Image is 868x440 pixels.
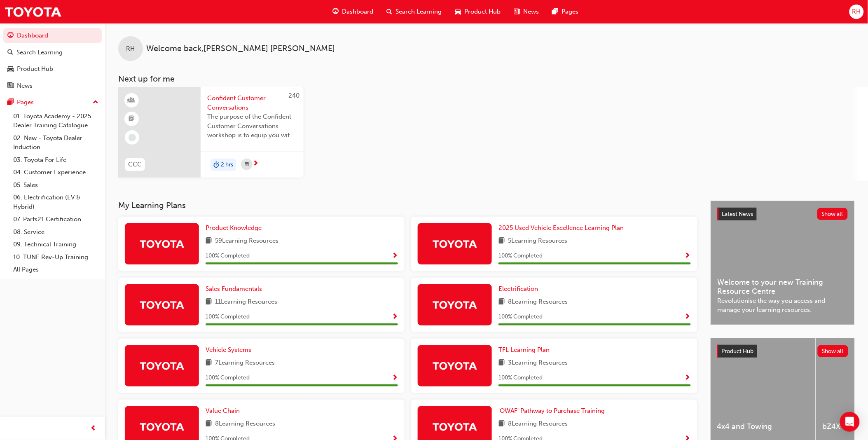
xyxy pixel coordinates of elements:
[718,278,848,296] span: Welcome to your new Training Resource Centre
[105,74,868,84] h3: Next up for me
[17,81,33,91] div: News
[432,419,477,434] img: Trak
[139,358,185,373] img: Trak
[498,346,550,353] span: TFL Learning Plan
[432,236,477,251] img: Trak
[126,44,135,54] span: RH
[395,7,442,16] span: Search Learning
[545,3,585,20] a: pages-iconPages
[852,7,861,16] span: RH
[206,373,250,383] span: 100 % Completed
[498,345,553,355] a: TFL Learning Plan
[3,95,102,110] button: Pages
[17,64,53,74] div: Product Hub
[392,253,398,260] span: Show Progress
[392,312,398,322] button: Show Progress
[139,236,185,251] img: Trak
[10,213,102,226] a: 07. Parts21 Certification
[711,201,855,325] a: Latest NewsShow allWelcome to your new Training Resource CentreRevolutionise the way you access a...
[207,112,297,140] span: The purpose of the Confident Customer Conversations workshop is to equip you with tools to commun...
[508,236,568,246] span: 5 Learning Resources
[507,3,545,20] a: news-iconNews
[380,3,448,20] a: search-iconSearch Learning
[498,236,505,246] span: book-icon
[91,424,97,434] span: prev-icon
[139,419,185,434] img: Trak
[3,45,102,60] a: Search Learning
[206,223,265,233] a: Product Knowledge
[215,358,275,368] span: 7 Learning Resources
[722,211,753,218] span: Latest News
[206,406,243,416] a: Value Chain
[206,236,212,246] span: book-icon
[245,159,249,170] span: calendar-icon
[206,407,240,414] span: Value Chain
[7,82,14,90] span: news-icon
[685,373,691,383] button: Show Progress
[128,160,142,169] span: CCC
[213,159,219,170] span: duration-icon
[392,374,398,382] span: Show Progress
[7,99,14,106] span: pages-icon
[817,208,848,220] button: Show all
[718,296,848,315] span: Revolutionise the way you access and manage your learning resources.
[215,297,277,307] span: 11 Learning Resources
[818,345,849,357] button: Show all
[498,358,505,368] span: book-icon
[498,284,541,294] a: Electrification
[432,297,477,312] img: Trak
[17,98,34,107] div: Pages
[4,2,62,21] img: Trak
[326,3,380,20] a: guage-iconDashboard
[146,44,335,54] span: Welcome back , [PERSON_NAME] [PERSON_NAME]
[118,87,304,178] a: 240CCCConfident Customer ConversationsThe purpose of the Confident Customer Conversations worksho...
[10,179,102,192] a: 05. Sales
[498,285,538,293] span: Electrification
[10,166,102,179] a: 04. Customer Experience
[206,345,255,355] a: Vehicle Systems
[498,224,624,232] span: 2025 Used Vehicle Excellence Learning Plan
[722,348,754,355] span: Product Hub
[455,7,461,17] span: car-icon
[10,263,102,276] a: All Pages
[10,154,102,166] a: 03. Toyota For Life
[498,373,543,383] span: 100 % Completed
[342,7,373,16] span: Dashboard
[685,374,691,382] span: Show Progress
[129,114,135,124] span: booktick-icon
[206,284,265,294] a: Sales Fundamentals
[498,251,543,261] span: 100 % Completed
[508,419,568,429] span: 8 Learning Resources
[685,314,691,321] span: Show Progress
[717,422,809,431] span: 4x4 and Towing
[386,7,392,17] span: search-icon
[7,66,14,73] span: car-icon
[288,92,299,99] span: 240
[685,312,691,322] button: Show Progress
[3,78,102,94] a: News
[3,28,102,43] a: Dashboard
[206,251,250,261] span: 100 % Completed
[718,208,848,221] a: Latest NewsShow all
[10,226,102,239] a: 08. Service
[464,7,501,16] span: Product Hub
[139,297,185,312] img: Trak
[562,7,578,16] span: Pages
[685,253,691,260] span: Show Progress
[508,297,568,307] span: 8 Learning Resources
[10,238,102,251] a: 09. Technical Training
[685,251,691,261] button: Show Progress
[3,26,102,95] button: DashboardSearch LearningProduct HubNews
[10,110,102,132] a: 01. Toyota Academy - 2025 Dealer Training Catalogue
[3,61,102,77] a: Product Hub
[129,134,136,141] span: learningRecordVerb_NONE-icon
[206,358,212,368] span: book-icon
[7,49,13,56] span: search-icon
[206,285,262,293] span: Sales Fundamentals
[215,419,275,429] span: 8 Learning Resources
[448,3,507,20] a: car-iconProduct Hub
[514,7,520,17] span: news-icon
[508,358,568,368] span: 3 Learning Resources
[717,345,848,358] a: Product HubShow all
